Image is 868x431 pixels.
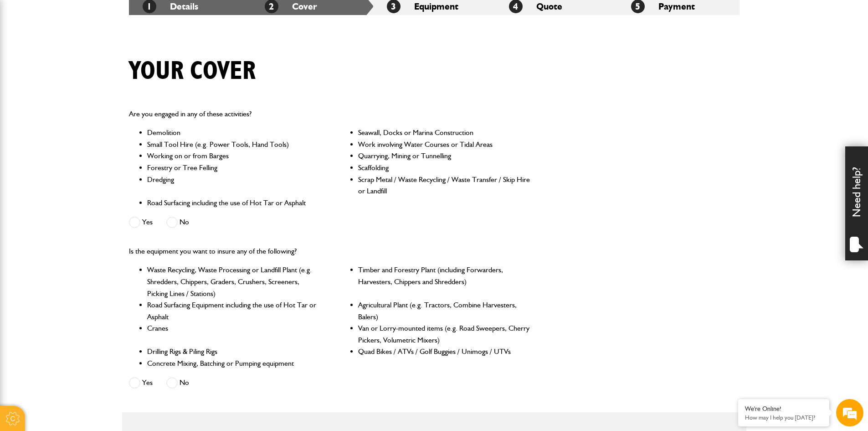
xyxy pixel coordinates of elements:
[129,108,531,120] p: Are you engaged in any of these activities?
[147,197,320,209] li: Road Surfacing including the use of Hot Tar or Asphalt
[12,111,166,131] input: Enter your email address
[47,51,153,63] div: Chat with us now
[129,245,531,257] p: Is the equipment you want to insure any of the following?
[147,346,320,358] li: Drilling Rigs & Piling Rigs
[143,1,198,12] a: 1Details
[358,322,531,346] li: Van or Lorry-mounted items (e.g. Road Sweepers, Cherry Pickers, Volumetric Mixers)
[129,56,256,87] h1: Your cover
[129,377,153,389] label: Yes
[147,322,320,346] li: Cranes
[149,5,171,26] div: Minimize live chat window
[147,139,320,151] li: Small Tool Hire (e.g. Power Tools, Hand Tools)
[745,405,822,413] div: We're Online!
[147,174,320,197] li: Dredging
[358,346,531,358] li: Quad Bikes / ATVs / Golf Buggies / Unimogs / UTVs
[12,84,166,104] input: Enter your last name
[166,217,189,228] label: No
[358,150,531,162] li: Quarrying, Mining or Tunnelling
[147,127,320,139] li: Demolition
[745,414,822,421] p: How may I help you today?
[147,358,320,369] li: Concrete Mixing, Batching or Pumping equipment
[15,51,38,63] img: d_20077148190_company_1631870298795_20077148190
[147,264,320,299] li: Waste Recycling, Waste Processing or Landfill Plant (e.g. Shredders, Chippers, Graders, Crushers,...
[358,174,531,197] li: Scrap Metal / Waste Recycling / Waste Transfer / Skip Hire or Landfill
[358,299,531,322] li: Agricultural Plant (e.g. Tractors, Combine Harvesters, Balers)
[166,377,189,389] label: No
[147,299,320,322] li: Road Surfacing Equipment including the use of Hot Tar or Asphalt
[358,127,531,139] li: Seawall, Docks or Marina Construction
[12,138,166,158] input: Enter your phone number
[147,162,320,174] li: Forestry or Tree Felling
[358,264,531,299] li: Timber and Forestry Plant (including Forwarders, Harvesters, Chippers and Shredders)
[358,139,531,151] li: Work involving Water Courses or Tidal Areas
[12,165,166,273] textarea: Type your message and hit 'Enter'
[358,162,531,174] li: Scaffolding
[845,146,868,260] div: Need help?
[124,281,165,293] em: Start Chat
[147,150,320,162] li: Working on or from Barges
[129,217,153,228] label: Yes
